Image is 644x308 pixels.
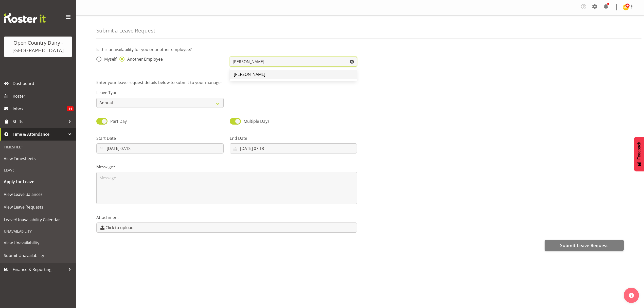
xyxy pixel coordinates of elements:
span: Time & Attendance [13,130,66,138]
p: Is this unavailability for you or another employee? [96,46,624,53]
div: Leave [1,165,75,175]
span: Submit Leave Request [560,242,608,249]
a: [PERSON_NAME] [230,70,357,79]
button: Feedback - Show survey [634,137,644,171]
span: 14 [67,106,74,111]
span: Multiple Days [244,118,270,124]
span: Myself [101,57,116,62]
a: Apply for Leave [1,175,75,188]
div: Timesheet [1,142,75,152]
span: View Timesheets [4,155,72,162]
a: View Timesheets [1,152,75,165]
input: Select Employee [230,57,357,67]
a: Submit Unavailability [1,249,75,262]
label: Message* [96,164,357,170]
span: Shifts [13,118,66,125]
span: View Leave Balances [4,191,72,198]
span: Feedback [637,142,641,160]
img: milk-reception-awarua7542.jpg [623,4,629,10]
span: View Unavailability [4,239,72,247]
img: help-xxl-2.png [629,293,634,298]
span: Apply for Leave [4,178,72,185]
label: End Date [230,135,357,141]
a: View Unavailability [1,236,75,249]
span: Finance & Reporting [13,266,66,273]
span: Dashboard [13,80,74,87]
input: Click to select... [230,143,357,153]
span: Another Employee [124,57,163,62]
span: Inbox [13,105,67,113]
span: Part Day [110,118,127,124]
span: [PERSON_NAME] [234,72,265,77]
span: View Leave Requests [4,203,72,211]
span: Submit Unavailability [4,252,72,259]
label: Leave Type [96,90,224,96]
img: Rosterit website logo [4,13,46,23]
div: Open Country Dairy - [GEOGRAPHIC_DATA] [9,39,67,54]
label: Start Date [96,135,224,141]
span: Roster [13,92,74,100]
a: View Leave Requests [1,201,75,213]
input: Click to select... [96,143,224,153]
a: Leave/Unavailability Calendar [1,213,75,226]
span: Leave/Unavailability Calendar [4,216,72,224]
span: Click to upload [105,225,134,231]
a: View Leave Balances [1,188,75,201]
h4: Submit a Leave Request [96,28,155,33]
p: Enter your leave request details below to submit to your manager [96,79,624,85]
label: Attachment [96,214,357,220]
div: Unavailability [1,226,75,236]
button: Submit Leave Request [545,240,624,251]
